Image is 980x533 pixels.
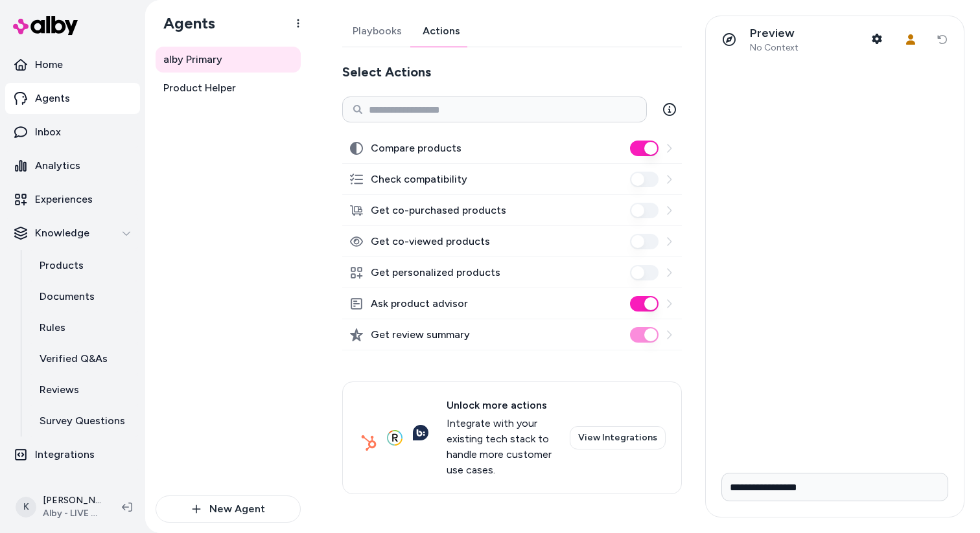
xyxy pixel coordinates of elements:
button: New Agent [156,495,301,523]
span: Unlock more actions [447,398,554,413]
button: K[PERSON_NAME]Alby - LIVE on [DOMAIN_NAME] [8,486,111,528]
a: Rules [27,312,140,343]
button: Knowledge [5,218,140,249]
a: Reviews [27,374,140,405]
a: Actions [412,16,471,47]
span: Integrate with your existing tech stack to handle more customer use cases. [447,416,554,478]
p: Preview [750,26,799,41]
label: Compare products [371,141,461,156]
p: Knowledge [35,225,89,241]
p: Inbox [35,124,61,140]
a: Analytics [5,150,140,181]
span: K [16,497,36,517]
a: Product Helper [156,75,301,101]
label: Get personalized products [371,265,500,280]
a: Experiences [5,184,140,215]
p: Reviews [40,382,79,398]
p: Analytics [35,158,80,174]
p: Survey Questions [40,413,125,429]
p: Products [40,258,84,273]
p: Integrations [35,447,95,462]
p: Experiences [35,192,93,207]
img: alby Logo [13,16,78,35]
a: alby Primary [156,47,301,73]
p: Rules [40,320,65,335]
label: Check compatibility [371,172,467,187]
span: No Context [750,42,799,54]
p: Verified Q&As [40,351,108,367]
a: View Integrations [570,426,666,449]
p: [PERSON_NAME] [43,494,101,507]
a: Integrations [5,439,140,470]
label: Get review summary [371,327,470,343]
h1: Agents [153,14,215,33]
p: Agents [35,91,70,106]
label: Ask product advisor [371,296,468,312]
span: Alby - LIVE on [DOMAIN_NAME] [43,507,101,520]
a: Agents [5,83,140,114]
a: Inbox [5,117,140,148]
p: Home [35,57,63,73]
label: Get co-purchased products [371,203,506,218]
span: alby Primary [163,52,222,67]
h2: Select Actions [342,63,682,81]
a: Playbooks [342,16,412,47]
p: Documents [40,289,95,304]
a: Products [27,250,140,281]
a: Verified Q&As [27,343,140,374]
span: Product Helper [163,80,236,96]
a: Documents [27,281,140,312]
a: Home [5,49,140,80]
a: Survey Questions [27,405,140,437]
input: Write your prompt here [721,473,948,501]
label: Get co-viewed products [371,234,490,249]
